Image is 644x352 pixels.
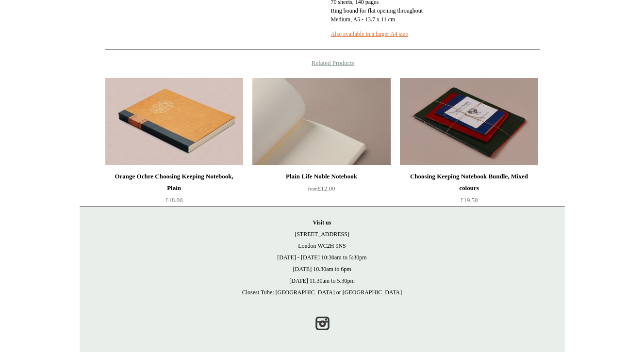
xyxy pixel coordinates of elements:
[313,219,331,226] strong: Visit us
[89,217,555,298] p: [STREET_ADDRESS] London WC2H 9NS [DATE] - [DATE] 10:30am to 5:30pm [DATE] 10.30am to 6pm [DATE] 1...
[308,186,318,192] span: from
[108,171,241,194] div: Orange Ochre Choosing Keeping Notebook, Plain
[105,171,243,210] a: Orange Ochre Choosing Keeping Notebook, Plain £18.00
[400,171,538,210] a: Choosing Keeping Notebook Bundle, Mixed colours £19.50
[330,16,395,23] span: Medium, A5 - 13.7 x 11 cm
[255,171,388,182] div: Plain Life Noble Notebook
[461,196,478,204] span: £19.50
[165,196,183,204] span: £18.00
[252,78,390,165] a: Plain Life Noble Notebook Plain Life Noble Notebook
[400,78,538,165] a: Choosing Keeping Notebook Bundle, Mixed colours Choosing Keeping Notebook Bundle, Mixed colours
[402,171,535,194] div: Choosing Keeping Notebook Bundle, Mixed colours
[252,171,390,210] a: Plain Life Noble Notebook from£12.00
[330,7,423,14] span: Ring bound for flat opening throughout
[400,78,538,165] img: Choosing Keeping Notebook Bundle, Mixed colours
[105,78,243,165] a: Orange Ochre Choosing Keeping Notebook, Plain Orange Ochre Choosing Keeping Notebook, Plain
[105,78,243,165] img: Orange Ochre Choosing Keeping Notebook, Plain
[308,185,335,192] span: £12.00
[80,59,565,67] h4: Related Products
[312,313,333,334] a: Instagram
[330,31,408,37] a: Also available in a larger A4 size
[252,78,390,165] img: Plain Life Noble Notebook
